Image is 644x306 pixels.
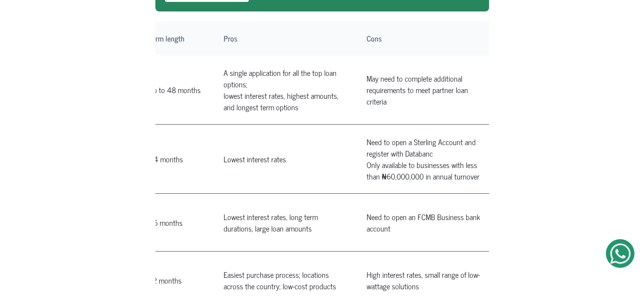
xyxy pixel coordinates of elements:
[138,21,212,55] th: Term length
[610,243,631,264] img: Get Started On Earthbond Via Whatsapp
[138,125,212,194] td: 24 months
[355,21,498,55] th: Cons
[355,55,498,125] td: May need to complete additional requirements to meet partner loan criteria
[212,194,355,252] td: Lowest interest rates, long term durations, large loan amounts
[355,125,498,194] td: Need to open a Sterling Account and register with Databanc Only available to businesses with less...
[212,55,355,125] td: A single application for all the top loan options; lowest interest rates, highest amounts, and lo...
[138,55,212,125] td: up to 48 months
[138,194,212,252] td: 36 months
[355,194,498,252] td: Need to open an FCMB Business bank account
[212,21,355,55] th: Pros
[212,125,355,194] td: Lowest interest rates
